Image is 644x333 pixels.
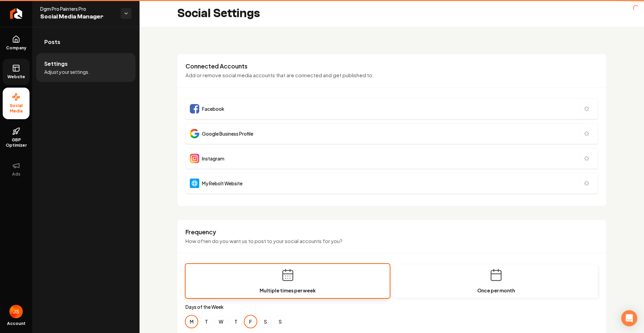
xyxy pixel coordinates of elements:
a: Website [3,59,30,85]
button: Sunday [274,316,286,328]
h3: Connected Accounts [185,62,598,70]
h2: Social Settings [177,7,260,20]
span: Website [5,74,28,80]
span: Settings [44,60,68,68]
span: Posts [44,38,60,46]
button: Thursday [230,316,242,328]
span: My Rebolt Website [202,180,243,187]
span: Ads [9,172,23,177]
button: Once per month [394,264,598,298]
button: Monday [185,316,198,328]
a: GBP Optimizer [3,122,30,153]
img: James Shamoun [9,305,23,318]
span: Social Media Manager [40,12,115,21]
button: Wednesday [215,316,227,328]
span: Google Business Profile [202,130,253,137]
img: Rebolt Logo [10,8,22,19]
button: Tuesday [200,316,212,328]
button: Friday [245,316,257,328]
img: Instagram [190,154,199,163]
img: Google [190,129,199,138]
span: Company [3,45,29,51]
img: Facebook [190,104,199,113]
span: Account [7,321,25,326]
div: Open Intercom Messenger [621,310,637,326]
span: Facebook [202,105,224,112]
label: Days of the Week [185,303,598,310]
p: Add or remove social media accounts that are connected and get published to. [185,72,598,79]
a: Company [3,30,30,56]
button: Open user button [9,305,23,318]
button: Ads [3,156,30,182]
p: How often do you want us to post to your social accounts for you? [185,237,598,245]
span: Social Media [3,103,30,114]
span: GBP Optimizer [3,137,30,148]
button: Multiple times per week [185,264,390,298]
span: Adjust your settings. [44,68,90,75]
button: Saturday [259,316,271,328]
img: Website [190,179,199,188]
span: Dgm Pro Painters Pro [40,5,115,12]
h3: Frequency [185,228,598,236]
a: Posts [36,31,136,53]
span: Instagram [202,155,224,162]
